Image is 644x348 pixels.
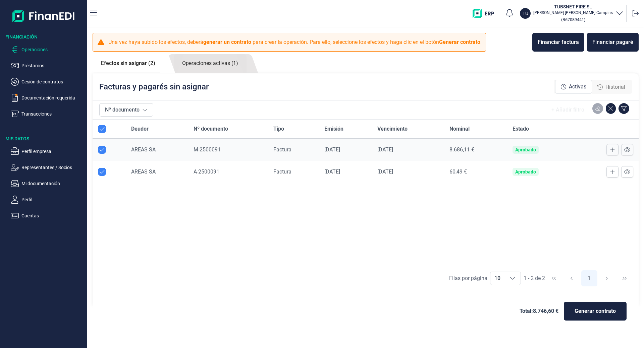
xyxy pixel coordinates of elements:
p: Perfil [21,196,85,204]
button: Perfil [11,196,85,204]
div: [DATE] [324,146,366,153]
span: Tipo [273,125,284,133]
span: Deudor [131,125,149,133]
div: All items selected [98,125,106,133]
small: Copiar cif [561,17,585,22]
div: Row Unselected null [98,146,106,154]
span: AREAS SA [131,168,156,175]
div: Choose [504,272,521,285]
span: Generar contrato [575,307,616,315]
button: TUTUBSNET FIRE SL[PERSON_NAME] [PERSON_NAME] Campins(B67089441) [520,3,624,23]
div: Row Unselected null [98,168,106,176]
button: Generar contrato [564,302,627,321]
div: 60,49 € [449,168,501,175]
button: Cesión de contratos [11,78,85,86]
button: Financiar factura [532,33,584,52]
button: Operaciones [11,46,85,54]
button: Page 1 [581,270,597,286]
b: Generar contrato [439,39,480,45]
p: Préstamos [21,62,85,70]
p: Facturas y pagarés sin asignar [99,81,209,92]
div: Aprobado [515,169,536,175]
span: Emisión [324,125,343,133]
p: Perfil empresa [21,147,85,155]
p: Documentación requerida [21,94,85,102]
button: Nº documento [99,103,153,117]
div: [DATE] [324,168,366,175]
div: Financiar factura [538,38,579,46]
p: Transacciones [21,110,85,118]
p: Cesión de contratos [21,78,85,86]
span: Vencimiento [377,125,408,133]
span: Factura [273,146,291,153]
div: [DATE] [377,146,439,153]
button: Préstamos [11,62,85,70]
button: Representantes / Socios [11,163,85,171]
button: Cuentas [11,212,85,220]
div: Financiar pagaré [592,38,633,46]
button: Documentación requerida [11,94,85,102]
p: Representantes / Socios [21,163,85,171]
img: erp [473,9,499,18]
div: Filas por página [449,274,487,282]
h3: TUBSNET FIRE SL [533,3,613,10]
div: Aprobado [515,147,536,152]
button: First Page [546,270,562,286]
button: Perfil empresa [11,147,85,155]
a: Efectos sin asignar (2) [93,54,164,72]
b: generar un contrato [203,39,251,45]
span: Nominal [449,125,470,133]
img: Logo de aplicación [12,5,75,27]
p: TU [523,10,528,17]
button: Mi documentación [11,180,85,188]
span: Total: 8.746,60 € [520,307,558,315]
span: Activas [569,83,586,91]
p: Una vez haya subido los efectos, deberá para crear la operación. Para ello, seleccione los efecto... [108,38,482,46]
p: Mi documentación [21,180,85,188]
p: [PERSON_NAME] [PERSON_NAME] Campins [533,10,613,15]
span: M-2500091 [194,146,221,153]
button: Last Page [616,270,633,286]
button: Financiar pagaré [587,33,639,52]
span: Historial [605,83,625,91]
span: Estado [513,125,529,133]
span: A-2500091 [194,168,219,175]
p: Cuentas [21,212,85,220]
div: [DATE] [377,168,439,175]
button: Previous Page [563,270,580,286]
p: Operaciones [21,46,85,54]
span: 10 [490,272,504,285]
button: Next Page [599,270,615,286]
button: Transacciones [11,110,85,118]
span: 1 - 2 de 2 [524,276,545,281]
a: Operaciones activas (1) [174,54,247,73]
span: Factura [273,168,291,175]
div: 8.686,11 € [449,146,501,153]
div: Historial [592,80,631,94]
span: Nº documento [194,125,228,133]
span: AREAS SA [131,146,156,153]
div: Activas [555,80,592,94]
